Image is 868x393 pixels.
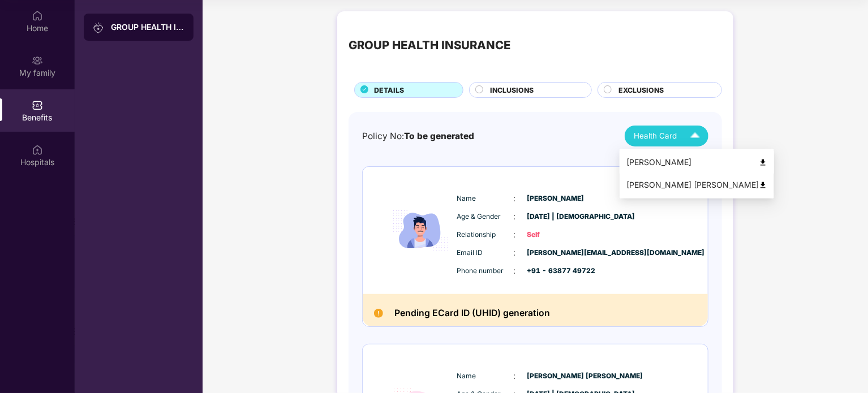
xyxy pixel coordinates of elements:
img: svg+xml;base64,PHN2ZyBpZD0iSG9tZSIgeG1sbnM9Imh0dHA6Ly93d3cudzMub3JnLzIwMDAvc3ZnIiB3aWR0aD0iMjAiIG... [32,10,43,21]
img: svg+xml;base64,PHN2ZyB3aWR0aD0iMjAiIGhlaWdodD0iMjAiIHZpZXdCb3g9IjAgMCAyMCAyMCIgZmlsbD0ibm9uZSIgeG... [32,55,43,66]
span: : [514,210,516,223]
img: svg+xml;base64,PHN2ZyBpZD0iQmVuZWZpdHMiIHhtbG5zPSJodHRwOi8vd3d3LnczLm9yZy8yMDAwL3N2ZyIgd2lkdGg9Ij... [32,100,43,111]
span: Health Card [634,130,677,142]
span: [PERSON_NAME] [527,193,584,204]
div: [PERSON_NAME] [PERSON_NAME] [626,179,767,191]
span: Email ID [457,248,514,258]
span: Name [457,371,514,382]
h2: Pending ECard ID (UHID) generation [394,305,550,321]
span: : [514,228,516,241]
div: GROUP HEALTH INSURANCE [349,36,510,54]
span: [DATE] | [DEMOGRAPHIC_DATA] [527,211,584,222]
span: : [514,192,516,205]
span: DETAILS [374,85,404,96]
span: Self [527,230,584,240]
img: svg+xml;base64,PHN2ZyB4bWxucz0iaHR0cDovL3d3dy53My5vcmcvMjAwMC9zdmciIHdpZHRoPSI0OCIgaGVpZ2h0PSI0OC... [759,158,767,167]
span: [PERSON_NAME] [PERSON_NAME] [527,371,584,382]
div: Policy No: [362,129,474,143]
span: : [514,265,516,277]
span: [PERSON_NAME][EMAIL_ADDRESS][DOMAIN_NAME] [527,248,584,258]
div: GROUP HEALTH INSURANCE [111,21,184,33]
button: Health Card [625,126,708,146]
span: Phone number [457,266,514,277]
img: icon [386,180,454,280]
span: +91 - 63877 49722 [527,266,584,277]
div: [PERSON_NAME] [626,156,767,169]
span: INCLUSIONS [490,85,534,96]
span: To be generated [404,131,474,141]
span: : [514,247,516,259]
img: Icuh8uwCUCF+XjCZyLQsAKiDCM9HiE6CMYmKQaPGkZKaA32CAAACiQcFBJY0IsAAAAASUVORK5CYII= [685,126,705,146]
span: Relationship [457,230,514,240]
span: Name [457,193,514,204]
img: svg+xml;base64,PHN2ZyB4bWxucz0iaHR0cDovL3d3dy53My5vcmcvMjAwMC9zdmciIHdpZHRoPSI0OCIgaGVpZ2h0PSI0OC... [759,181,767,189]
img: svg+xml;base64,PHN2ZyBpZD0iSG9zcGl0YWxzIiB4bWxucz0iaHR0cDovL3d3dy53My5vcmcvMjAwMC9zdmciIHdpZHRoPS... [32,144,43,156]
span: : [514,370,516,382]
img: svg+xml;base64,PHN2ZyB3aWR0aD0iMjAiIGhlaWdodD0iMjAiIHZpZXdCb3g9IjAgMCAyMCAyMCIgZmlsbD0ibm9uZSIgeG... [93,22,104,33]
span: EXCLUSIONS [618,85,664,96]
span: Age & Gender [457,211,514,222]
img: Pending [374,309,383,318]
